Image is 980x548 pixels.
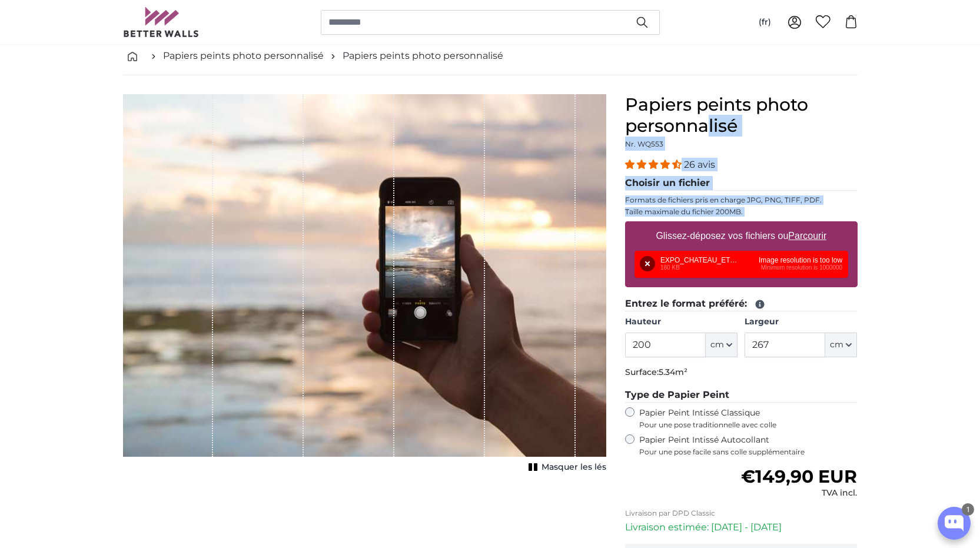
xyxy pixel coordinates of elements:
div: TVA incl. [741,487,857,499]
p: Taille maximale du fichier 200MB. [625,207,858,217]
p: Livraison estimée: [DATE] - [DATE] [625,520,858,534]
span: 4.54 stars [625,159,684,170]
button: cm [825,333,857,357]
legend: Type de Papier Peint [625,388,858,403]
span: cm [830,339,843,351]
button: (fr) [749,12,780,33]
p: Surface: [625,367,858,378]
p: Formats de fichiers pris en charge JPG, PNG, TIFF, PDF. [625,195,858,205]
span: €149,90 EUR [741,466,857,487]
img: Betterwalls [123,7,200,37]
label: Largeur [745,316,857,328]
span: Masquer les lés [542,461,606,473]
button: Open chatbox [938,507,971,540]
span: Nr. WQ553 [625,140,663,148]
h1: Papiers peints photo personnalisé [625,94,858,137]
div: 1 of 1 [123,94,606,476]
nav: breadcrumbs [123,37,858,75]
label: Hauteur [625,316,738,328]
span: 5.34m² [659,367,687,377]
p: Livraison par DPD Classic [625,509,858,518]
span: 26 avis [684,159,715,170]
label: Papier Peint Intissé Classique [639,407,858,430]
span: Pour une pose facile sans colle supplémentaire [639,447,858,457]
a: Papiers peints photo personnalisé [343,49,503,63]
a: Papiers peints photo personnalisé [163,49,324,63]
div: 1 [962,503,974,516]
button: Masquer les lés [525,459,606,476]
legend: Choisir un fichier [625,176,858,191]
legend: Entrez le format préféré: [625,297,858,311]
button: cm [706,333,738,357]
label: Glissez-déposez vos fichiers ou [651,224,831,248]
label: Papier Peint Intissé Autocollant [639,434,858,457]
span: cm [710,339,724,351]
u: Parcourir [788,231,826,241]
span: Pour une pose traditionnelle avec colle [639,420,858,430]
